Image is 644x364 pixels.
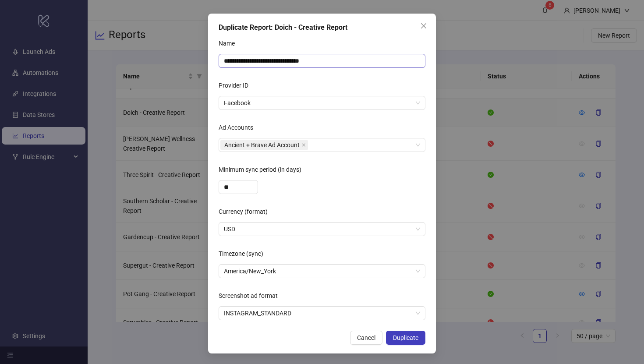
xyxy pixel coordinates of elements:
[219,78,254,92] label: Provider ID
[350,331,382,345] button: Cancel
[224,223,420,236] span: USD
[420,22,427,29] span: close
[224,140,300,150] span: Ancient + Brave Ad Account
[220,140,308,150] span: Ancient + Brave Ad Account
[219,22,425,33] div: Duplicate Report: Doich - Creative Report
[224,307,420,320] span: INSTAGRAM_STANDARD
[224,96,420,110] span: Facebook
[357,334,375,341] span: Cancel
[219,120,259,134] label: Ad Accounts
[393,334,418,341] span: Duplicate
[219,205,273,219] label: Currency (format)
[219,163,307,177] label: Minimum sync period (in days)
[301,143,306,147] span: close
[219,36,241,50] label: Name
[219,54,425,68] input: Name
[219,289,283,303] label: Screenshot ad format
[219,180,258,194] input: Minimum sync period (in days)
[386,331,425,345] button: Duplicate
[219,247,269,261] label: Timezone (sync)
[224,265,420,278] span: America/New_York
[417,19,431,33] button: Close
